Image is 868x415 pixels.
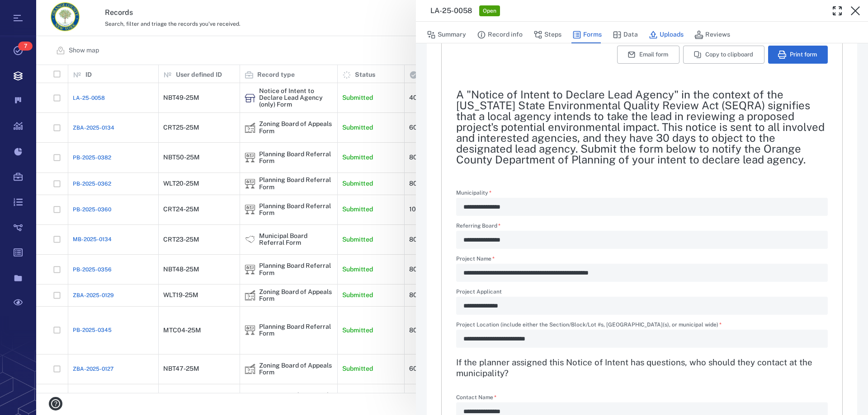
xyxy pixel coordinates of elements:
[456,395,828,402] label: Contact Name
[456,190,828,198] label: Municipality
[456,264,828,282] div: Project Name
[694,26,730,43] button: Reviews
[427,26,466,43] button: Summary
[456,297,828,315] div: Project Applicant
[20,6,39,14] span: Help
[481,7,498,15] span: Open
[572,26,602,43] button: Forms
[456,89,828,165] h2: A "Notice of Intent to Declare Lead Agency" in the context of the [US_STATE] State Environmental ...
[613,26,638,43] button: Data
[456,357,828,378] h3: If the planner assigned this Notice of Intent has questions, who should they contact at the munic...
[617,46,679,64] button: Email form
[456,198,828,216] div: Municipality
[18,42,33,51] span: 7
[456,322,828,330] label: Project Location (include either the Section/Block/Lot #s, [GEOGRAPHIC_DATA](s), or municipal wide)
[768,46,828,64] button: Print form
[533,26,561,43] button: Steps
[456,223,828,231] label: Referring Board
[456,231,828,249] div: Referring Board
[430,5,472,16] h3: LA-25-0058
[649,26,684,43] button: Uploads
[828,2,846,20] button: Toggle Fullscreen
[477,26,523,43] button: Record info
[456,256,828,264] label: Project Name
[846,2,864,20] button: Close
[683,46,764,64] button: Copy to clipboard
[456,289,828,297] label: Project Applicant
[456,330,828,348] div: Project Location (include either the Section/Block/Lot #s, Zoning District(s), or municipal wide)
